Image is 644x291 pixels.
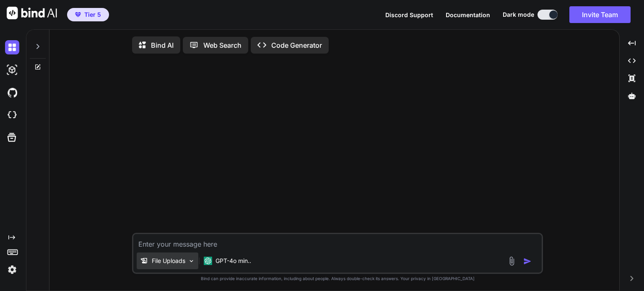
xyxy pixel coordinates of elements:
span: Dark mode [503,10,534,19]
img: attachment [507,256,517,266]
p: GPT-4o min.. [216,257,251,265]
img: darkAi-studio [5,63,19,77]
span: Tier 5 [84,10,101,19]
p: Code Generator [271,40,322,50]
img: premium [75,12,81,17]
span: Documentation [446,11,490,18]
p: Bind AI [151,40,174,50]
button: Documentation [446,10,490,19]
img: cloudideIcon [5,108,19,122]
button: premiumTier 5 [67,8,109,21]
img: Pick Models [188,258,195,265]
img: darkChat [5,40,19,54]
img: icon [523,257,532,265]
button: Discord Support [385,10,433,19]
p: File Uploads [152,257,185,265]
p: Bind can provide inaccurate information, including about people. Always double-check its answers.... [132,276,543,282]
p: Web Search [203,40,241,50]
img: settings [5,263,19,277]
span: Discord Support [385,11,433,18]
button: Invite Team [569,6,631,23]
img: githubDark [5,85,19,100]
img: Bind AI [7,7,57,19]
img: GPT-4o mini [204,257,212,265]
